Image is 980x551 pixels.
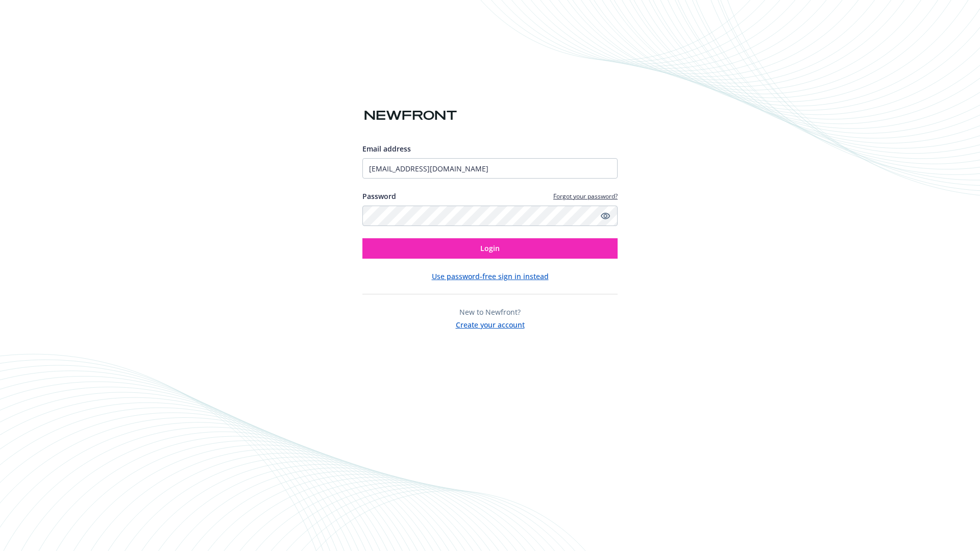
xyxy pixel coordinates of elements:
[456,317,525,330] button: Create your account
[362,158,618,179] input: Enter your email
[599,210,611,222] a: Show password
[362,107,459,124] img: Newfront logo
[480,243,500,253] span: Login
[362,206,618,226] input: Enter your password
[362,238,618,259] button: Login
[432,271,549,282] button: Use password-free sign in instead
[553,192,618,201] a: Forgot your password?
[362,191,396,202] label: Password
[459,307,521,317] span: New to Newfront?
[362,144,411,154] span: Email address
